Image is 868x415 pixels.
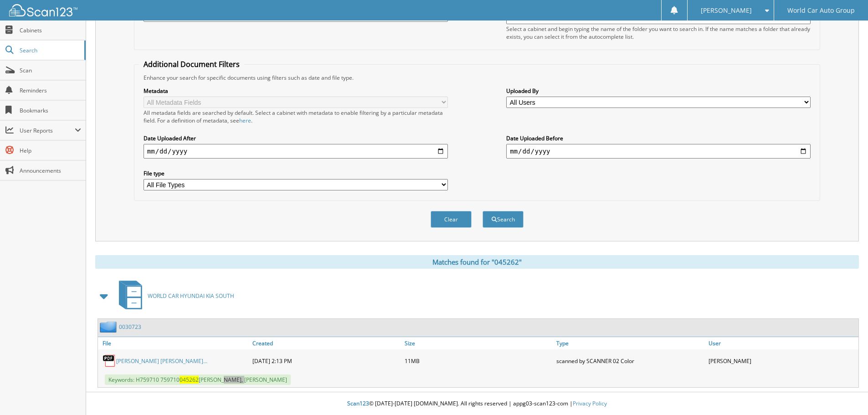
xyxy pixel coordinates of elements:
div: Select a cabinet and begin typing the name of the folder you want to search in. If the name match... [506,25,811,41]
a: WORLD CAR HYUNDAI KIA SOUTH [113,278,234,314]
span: [PERSON_NAME] [701,8,752,13]
img: scan123-logo-white.svg [9,4,77,16]
div: Enhance your search for specific documents using filters such as date and file type. [139,74,815,82]
img: folder2.png [100,321,119,333]
a: Size [402,337,555,349]
input: end [506,144,811,159]
span: Search [20,46,80,54]
div: scanned by SCANNER 02 Color [554,352,706,370]
input: start [144,144,448,159]
span: Reminders [20,87,81,94]
span: Help [20,147,81,154]
span: WORLD CAR HYUNDAI KIA SOUTH [148,292,234,300]
div: All metadata fields are searched by default. Select a cabinet with metadata to enable filtering b... [144,109,448,124]
span: Scan123 [347,400,369,407]
a: [PERSON_NAME] [PERSON_NAME]... [116,357,207,365]
label: Metadata [144,87,448,95]
label: Uploaded By [506,87,811,95]
span: 045262 [180,376,199,384]
div: [DATE] 2:13 PM [250,352,402,370]
button: Clear [431,211,472,228]
label: File type [144,169,448,177]
a: File [98,337,250,349]
a: Created [250,337,402,349]
a: here [239,117,251,124]
a: Type [554,337,706,349]
div: [PERSON_NAME] [706,352,858,370]
span: Bookmarks [20,107,81,114]
div: 11MB [402,352,555,370]
div: © [DATE]-[DATE] [DOMAIN_NAME]. All rights reserved | appg03-scan123-com | [86,393,868,415]
a: 0030723 [119,323,141,331]
iframe: Chat Widget [822,371,868,415]
label: Date Uploaded After [144,134,448,142]
a: User [706,337,858,349]
img: PDF.png [103,354,116,368]
a: Privacy Policy [573,400,607,407]
legend: Additional Document Filters [139,59,244,69]
span: Announcements [20,167,81,174]
span: World Car Auto Group [787,8,855,13]
span: Cabinets [20,26,81,34]
span: User Reports [20,127,75,134]
span: Scan [20,67,81,74]
button: Search [483,211,524,228]
div: Matches found for "045262" [95,255,859,269]
span: Keywords: H759710 759710 [PERSON_NAME], [PERSON_NAME] [105,374,291,385]
label: Date Uploaded Before [506,134,811,142]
